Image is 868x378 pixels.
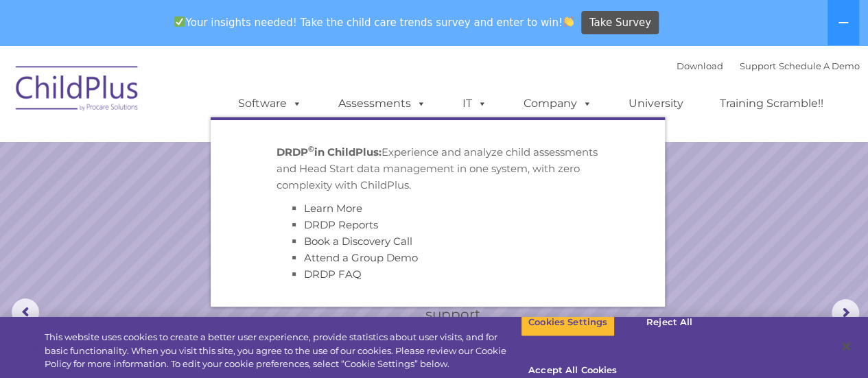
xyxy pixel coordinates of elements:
a: Software [224,90,316,117]
a: Take Survey [581,11,659,35]
div: This website uses cookies to create a better user experience, provide statistics about user visit... [45,331,521,371]
span: Take Survey [589,11,651,35]
font: | [677,60,860,71]
sup: © [308,144,314,154]
a: DRDP Reports [304,218,378,231]
span: Last name [191,91,233,101]
a: Support [740,60,776,71]
a: IT [449,90,501,117]
span: Phone number [191,147,249,157]
a: Book a Discovery Call [304,235,412,248]
a: Learn More [304,202,362,215]
button: Close [831,331,861,362]
a: Download [677,60,723,71]
a: University [615,90,697,117]
button: Cookies Settings [521,308,615,337]
a: Company [510,90,606,117]
span: Your insights needed! Take the child care trends survey and enter to win! [169,9,580,36]
a: DRDP FAQ [304,268,362,281]
strong: DRDP in ChildPlus: [277,145,382,158]
a: Attend a Group Demo [304,251,418,264]
a: Assessments [325,90,440,117]
img: 👏 [563,16,574,27]
img: ChildPlus by Procare Solutions [9,56,146,125]
p: Experience and analyze child assessments and Head Start data management in one system, with zero ... [277,144,599,193]
a: Training Scramble!! [706,90,837,117]
a: Schedule A Demo [779,60,860,71]
img: ✅ [174,16,185,27]
button: Reject All [626,308,712,337]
